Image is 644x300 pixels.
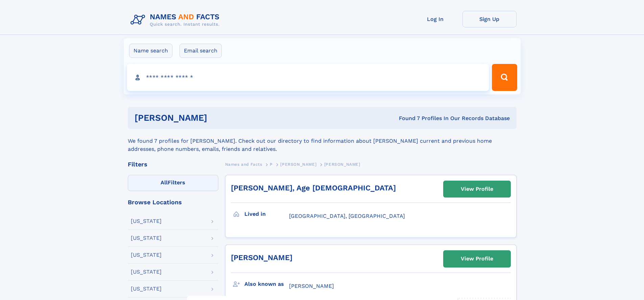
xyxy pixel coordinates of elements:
[492,64,517,91] button: Search Button
[270,162,273,167] span: P
[128,129,517,153] div: We found 7 profiles for [PERSON_NAME]. Check out our directory to find information about [PERSON_...
[444,251,510,267] a: View Profile
[280,160,316,168] a: [PERSON_NAME]
[289,213,405,219] span: [GEOGRAPHIC_DATA], [GEOGRAPHIC_DATA]
[244,278,289,290] h3: Also known as
[129,44,172,58] label: Name search
[180,44,222,58] label: Email search
[461,251,493,267] div: View Profile
[131,286,162,292] div: [US_STATE]
[131,218,162,224] div: [US_STATE]
[231,184,396,192] a: [PERSON_NAME], Age [DEMOGRAPHIC_DATA]
[324,162,360,167] span: [PERSON_NAME]
[270,160,273,168] a: P
[127,64,489,91] input: search input
[303,115,510,122] div: Found 7 Profiles In Our Records Database
[280,162,316,167] span: [PERSON_NAME]
[128,161,218,167] div: Filters
[128,199,218,205] div: Browse Locations
[244,208,289,220] h3: Lived in
[128,11,225,29] img: Logo Names and Facts
[408,11,462,27] a: Log In
[289,283,334,289] span: [PERSON_NAME]
[128,175,218,191] label: Filters
[131,235,162,241] div: [US_STATE]
[225,160,262,168] a: Names and Facts
[231,253,292,262] a: [PERSON_NAME]
[131,252,162,258] div: [US_STATE]
[444,181,510,197] a: View Profile
[131,269,162,275] div: [US_STATE]
[135,114,303,122] h1: [PERSON_NAME]
[161,179,168,186] span: All
[461,181,493,197] div: View Profile
[462,11,517,27] a: Sign Up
